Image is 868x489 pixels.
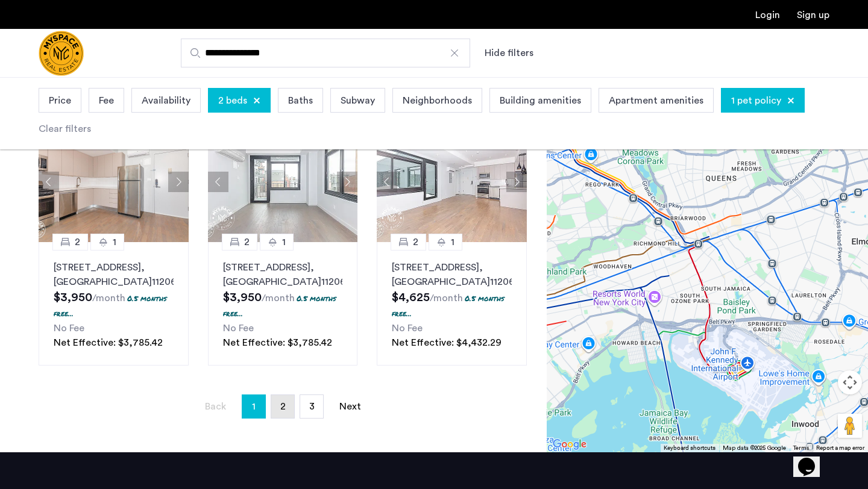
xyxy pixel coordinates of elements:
[39,31,84,76] a: Cazamio Logo
[205,402,226,411] span: Back
[550,437,590,452] img: Google
[244,235,250,249] span: 2
[392,338,502,347] span: Net Effective: $4,432.29
[816,444,864,452] a: Report a map error
[252,397,256,416] span: 1
[168,172,189,192] button: Next apartment
[39,242,189,366] a: 21[STREET_ADDRESS], [GEOGRAPHIC_DATA]112060.5 months free...No FeeNet Effective: $3,785.42
[550,437,590,452] a: Open this area in Google Maps (opens a new window)
[377,242,527,366] a: 21[STREET_ADDRESS], [GEOGRAPHIC_DATA]112060.5 months free...No FeeNet Effective: $4,432.29
[223,260,343,289] p: [STREET_ADDRESS] 11206
[208,122,358,242] img: adfb5aed-36e7-43a6-84ef-77f40efbc032_638872014673374638.png
[664,444,715,452] button: Keyboard shortcuts
[797,10,829,20] a: Registration
[485,46,533,60] button: Show or hide filters
[218,93,247,108] span: 2 beds
[223,338,332,347] span: Net Effective: $3,785.42
[392,323,423,333] span: No Fee
[142,93,190,108] span: Availability
[92,293,125,303] sub: /month
[54,291,92,304] span: $3,950
[838,414,862,438] button: Drag Pegman onto the map to open Street View
[39,122,189,242] img: 1990_638168315537685177.jpeg
[54,260,174,289] p: [STREET_ADDRESS] 11206
[223,323,254,333] span: No Fee
[223,291,262,304] span: $3,950
[609,93,703,108] span: Apartment amenities
[75,235,80,249] span: 2
[288,93,313,108] span: Baths
[39,31,84,76] img: logo
[413,235,418,249] span: 2
[755,10,780,20] a: Login
[54,323,84,333] span: No Fee
[377,172,397,192] button: Previous apartment
[793,441,832,477] iframe: chat widget
[403,93,472,108] span: Neighborhoods
[208,242,358,366] a: 21[STREET_ADDRESS], [GEOGRAPHIC_DATA]112060.5 months free...No FeeNet Effective: $3,785.42
[49,93,71,108] span: Price
[731,93,781,108] span: 1 pet policy
[392,260,512,289] p: [STREET_ADDRESS] 11206
[506,172,527,192] button: Next apartment
[280,402,286,411] span: 2
[39,122,91,136] div: Clear filters
[262,293,295,303] sub: /month
[377,122,527,242] img: adfb5aed-36e7-43a6-84ef-77f40efbc032_638842222506940332.png
[208,172,228,192] button: Previous apartment
[282,235,286,249] span: 1
[99,93,114,108] span: Fee
[223,293,336,319] p: 0.5 months free...
[338,395,362,418] a: Next
[39,172,59,192] button: Previous apartment
[723,445,786,451] span: Map data ©2025 Google
[500,93,581,108] span: Building amenities
[337,172,357,192] button: Next apartment
[451,235,454,249] span: 1
[54,338,163,347] span: Net Effective: $3,785.42
[341,93,375,108] span: Subway
[181,39,470,67] input: Apartment Search
[39,394,527,419] nav: Pagination
[392,291,430,304] span: $4,625
[430,293,463,303] sub: /month
[309,402,315,411] span: 3
[113,235,116,249] span: 1
[838,370,862,394] button: Map camera controls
